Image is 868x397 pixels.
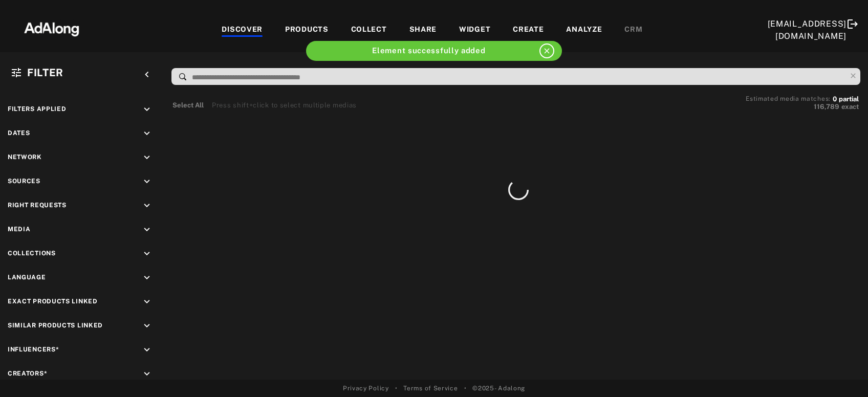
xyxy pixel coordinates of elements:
a: Privacy Policy [343,384,389,393]
i: keyboard_arrow_down [141,104,153,115]
span: Exact Products Linked [8,298,98,305]
span: Influencers* [8,346,59,353]
span: Sources [8,178,40,185]
i: keyboard_arrow_left [141,69,153,80]
div: Widget de chat [817,348,868,397]
a: Terms of Service [403,384,458,393]
span: Estimated media matches: [746,95,831,102]
i: keyboard_arrow_down [141,272,153,283]
i: keyboard_arrow_down [141,152,153,163]
i: keyboard_arrow_down [141,200,153,211]
span: Creators* [8,370,47,377]
span: Right Requests [8,202,67,209]
div: CRM [624,24,642,36]
i: keyboard_arrow_down [141,296,153,307]
div: Element successfully added [327,45,531,57]
i: keyboard_arrow_down [141,368,153,380]
div: ANALYZE [566,24,602,36]
button: 116,789exact [746,102,859,112]
div: SHARE [409,24,437,36]
button: Select All [172,100,204,111]
span: Language [8,274,46,281]
i: keyboard_arrow_down [141,248,153,259]
span: • [395,384,398,393]
span: Network [8,153,42,161]
div: COLLECT [351,24,387,36]
div: WIDGET [459,24,490,36]
span: Dates [8,129,30,137]
span: Similar Products Linked [8,322,103,329]
i: keyboard_arrow_down [141,344,153,356]
span: Media [8,226,31,233]
i: keyboard_arrow_down [141,320,153,332]
div: CREATE [513,24,544,36]
span: Collections [8,250,56,257]
span: Filters applied [8,105,67,113]
iframe: Chat Widget [817,348,868,397]
button: 0partial [833,97,859,102]
div: PRODUCTS [285,24,329,36]
i: keyboard_arrow_down [141,176,153,187]
div: DISCOVER [222,24,263,36]
span: © 2025 - Adalong [472,384,525,393]
img: 63233d7d88ed69de3c212112c67096b6.png [7,13,97,43]
span: 0 [833,95,837,103]
div: Press shift+click to select multiple medias [212,100,357,111]
span: 116,789 [814,103,839,111]
i: keyboard_arrow_down [141,224,153,235]
i: close [542,47,551,55]
span: Filter [27,67,63,79]
i: keyboard_arrow_down [141,128,153,139]
span: • [464,384,467,393]
div: [EMAIL_ADDRESS][DOMAIN_NAME] [768,18,847,42]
